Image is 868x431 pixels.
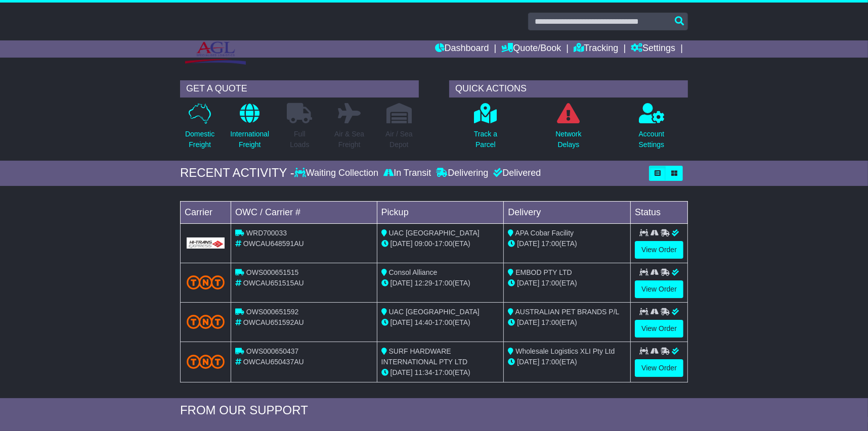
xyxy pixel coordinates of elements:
[231,201,377,223] td: OWC / Carrier #
[435,318,452,326] span: 17:00
[555,129,581,150] p: Network Delays
[389,268,438,276] span: Consol Alliance
[435,40,489,58] a: Dashboard
[381,278,500,289] div: - (ETA)
[508,357,626,367] div: (ETA)
[180,80,419,98] div: GET A QUOTE
[230,103,270,156] a: InternationalFreight
[390,279,413,287] span: [DATE]
[243,279,304,287] span: OWCAU651515AU
[635,241,683,259] a: View Order
[635,359,683,377] a: View Order
[187,237,225,249] img: GetCarrierServiceLogo
[639,129,665,150] p: Account Settings
[491,168,541,179] div: Delivered
[638,103,665,156] a: AccountSettings
[435,279,452,287] span: 17:00
[187,315,225,328] img: TNT_Domestic.png
[389,229,480,237] span: UAC [GEOGRAPHIC_DATA]
[246,308,299,316] span: OWS000651592
[334,129,364,150] p: Air & Sea Freight
[180,403,688,418] div: FROM OUR SUPPORT
[435,368,452,376] span: 17:00
[385,129,413,150] p: Air / Sea Depot
[187,275,225,289] img: TNT_Domestic.png
[449,80,688,98] div: QUICK ACTIONS
[541,279,559,287] span: 17:00
[415,318,432,326] span: 14:40
[508,317,626,328] div: (ETA)
[504,201,631,223] td: Delivery
[517,318,539,326] span: [DATE]
[517,358,539,366] span: [DATE]
[287,129,312,150] p: Full Loads
[517,279,539,287] span: [DATE]
[415,279,432,287] span: 12:29
[515,229,574,237] span: APA Cobar Facility
[635,280,683,298] a: View Order
[635,320,683,338] a: View Order
[390,318,413,326] span: [DATE]
[390,240,413,248] span: [DATE]
[631,201,688,223] td: Status
[501,40,561,58] a: Quote/Book
[381,317,500,328] div: - (ETA)
[243,358,304,366] span: OWCAU650437AU
[243,318,304,326] span: OWCAU651592AU
[515,268,572,276] span: EMBOD PTY LTD
[246,229,287,237] span: WRD700033
[474,129,497,150] p: Track a Parcel
[294,168,381,179] div: Waiting Collection
[390,368,413,376] span: [DATE]
[515,308,620,316] span: AUSTRALIAN PET BRANDS P/L
[541,318,559,326] span: 17:00
[415,368,432,376] span: 11:34
[230,129,269,150] p: International Freight
[180,166,294,180] div: RECENT ACTIVITY -
[574,40,618,58] a: Tracking
[185,103,215,156] a: DomesticFreight
[541,358,559,366] span: 17:00
[515,347,615,355] span: Wholesale Logistics XLI Pty Ltd
[377,201,504,223] td: Pickup
[508,278,626,289] div: (ETA)
[631,40,675,58] a: Settings
[381,367,500,378] div: - (ETA)
[187,355,225,368] img: TNT_Domestic.png
[473,103,498,156] a: Track aParcel
[555,103,582,156] a: NetworkDelays
[243,240,304,248] span: OWCAU648591AU
[541,240,559,248] span: 17:00
[181,201,231,223] td: Carrier
[415,240,432,248] span: 09:00
[381,238,500,249] div: - (ETA)
[435,240,452,248] span: 17:00
[381,347,468,366] span: SURF HARDWARE INTERNATIONAL PTY LTD
[517,240,539,248] span: [DATE]
[508,238,626,249] div: (ETA)
[381,168,433,179] div: In Transit
[246,347,299,355] span: OWS000650437
[389,308,480,316] span: UAC [GEOGRAPHIC_DATA]
[433,168,491,179] div: Delivering
[246,268,299,276] span: OWS000651515
[185,129,214,150] p: Domestic Freight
